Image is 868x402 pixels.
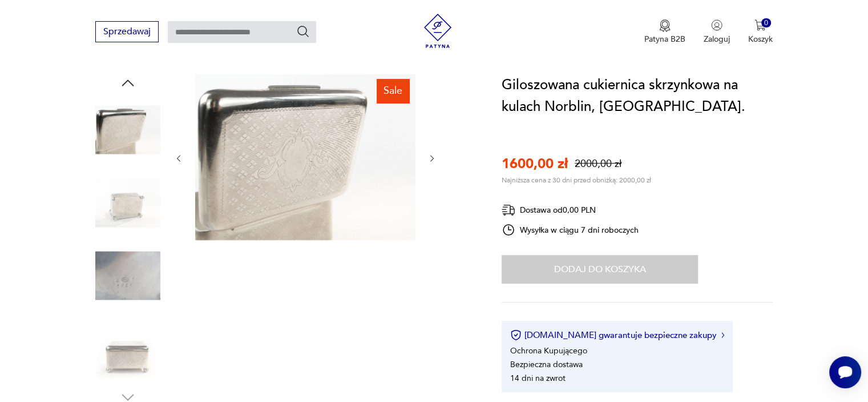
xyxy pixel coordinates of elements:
img: Ikonka użytkownika [711,19,722,31]
img: Ikona medalu [659,19,671,32]
img: Ikona certyfikatu [510,329,522,341]
button: Zaloguj [704,19,730,45]
a: Sprzedawaj [95,29,159,37]
button: [DOMAIN_NAME] gwarantuje bezpieczne zakupy [510,329,724,341]
button: Patyna B2B [644,19,685,45]
img: Patyna - sklep z meblami i dekoracjami vintage [421,14,455,48]
p: Koszyk [748,34,773,45]
img: Zdjęcie produktu Giloszowana cukiernica skrzynkowa na kulach Norblin, Warszawa. [95,243,160,308]
p: 1600,00 zł [502,154,568,173]
div: 0 [761,18,771,28]
img: Zdjęcie produktu Giloszowana cukiernica skrzynkowa na kulach Norblin, Warszawa. [195,74,415,240]
a: Ikona medaluPatyna B2B [644,19,685,45]
div: Sale [377,79,409,103]
img: Ikona koszyka [754,19,766,31]
li: Bezpieczna dostawa [510,359,583,370]
p: 2000,00 zł [575,157,621,171]
iframe: Smartsupp widget button [829,356,861,388]
button: Szukaj [296,25,310,38]
div: Wysyłka w ciągu 7 dni roboczych [502,223,639,237]
img: Ikona dostawy [502,203,515,217]
li: 14 dni na zwrot [510,373,566,384]
button: 0Koszyk [748,19,773,45]
li: Ochrona Kupującego [510,345,587,356]
p: Patyna B2B [644,34,685,45]
img: Ikona strzałki w prawo [721,332,725,338]
img: Zdjęcie produktu Giloszowana cukiernica skrzynkowa na kulach Norblin, Warszawa. [95,97,160,162]
p: Zaloguj [704,34,730,45]
h1: Giloszowana cukiernica skrzynkowa na kulach Norblin, [GEOGRAPHIC_DATA]. [502,74,773,118]
img: Zdjęcie produktu Giloszowana cukiernica skrzynkowa na kulach Norblin, Warszawa. [95,170,160,236]
button: Sprzedawaj [95,21,159,42]
p: Najniższa cena z 30 dni przed obniżką: 2000,00 zł [502,176,651,185]
img: Zdjęcie produktu Giloszowana cukiernica skrzynkowa na kulach Norblin, Warszawa. [95,316,160,381]
div: Dostawa od 0,00 PLN [502,203,639,217]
